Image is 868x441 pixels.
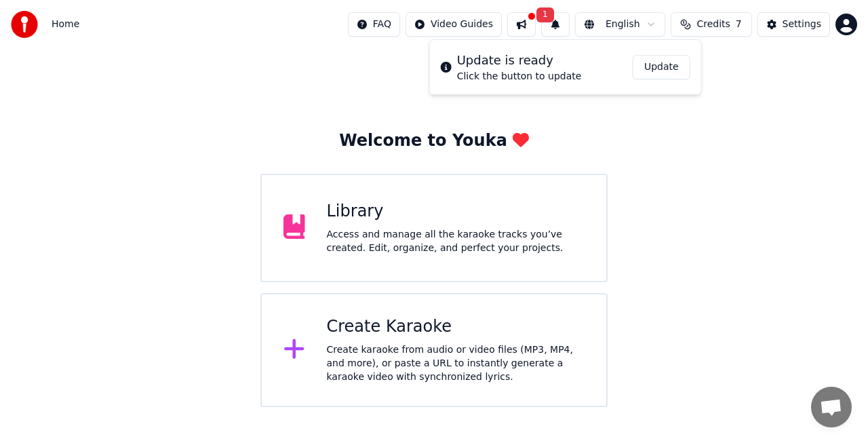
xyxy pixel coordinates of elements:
[327,343,585,384] div: Create karaoke from audio or video files (MP3, MP4, and more), or paste a URL to instantly genera...
[671,12,752,37] button: Credits7
[327,228,585,255] div: Access and manage all the karaoke tracks you’ve created. Edit, organize, and perfect your projects.
[783,18,821,31] div: Settings
[696,18,730,31] span: Credits
[406,12,502,37] button: Video Guides
[52,18,79,31] nav: breadcrumb
[811,387,852,427] a: Open chat
[348,12,400,37] button: FAQ
[52,18,79,31] span: Home
[736,18,742,31] span: 7
[339,130,529,152] div: Welcome to Youka
[757,12,830,37] button: Settings
[536,7,554,22] span: 1
[633,55,690,79] button: Update
[457,70,582,83] div: Click the button to update
[457,51,582,70] div: Update is ready
[541,12,570,37] button: 1
[11,11,38,38] img: youka
[327,316,585,338] div: Create Karaoke
[327,201,585,223] div: Library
